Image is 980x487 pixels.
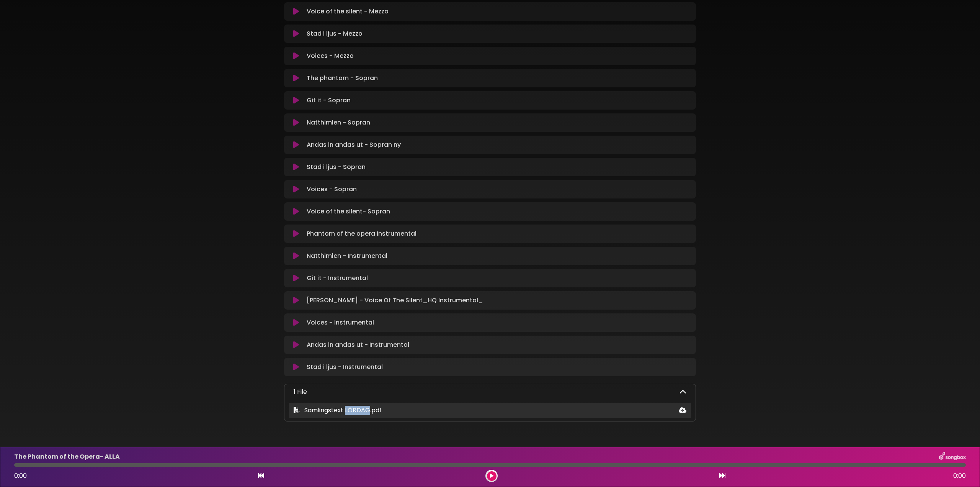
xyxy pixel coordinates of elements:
[307,229,416,238] p: Phantom of the opera Instrumental
[307,74,378,83] p: The phantom - Sopran
[307,96,351,105] p: Git it - Sopran
[307,274,368,283] p: Git it - Instrumental
[307,251,387,261] p: Natthimlen - Instrumental
[304,406,382,415] span: Samlingstext LÖRDAG.pdf
[307,340,409,349] p: Andas in andas ut - Instrumental
[294,387,307,397] p: 1 File
[307,7,389,16] p: Voice of the silent - Mezzo
[307,185,357,194] p: Voices - Sopran
[307,362,383,372] p: Stad i ljus - Instrumental
[307,51,354,61] p: Voices - Mezzo
[307,140,401,149] p: Andas in andas ut - Sopran ny
[307,318,374,327] p: Voices - Instrumental
[307,29,363,38] p: Stad i ljus - Mezzo
[939,452,966,462] img: songbox-logo-white.png
[307,162,366,172] p: Stad i ljus - Sopran
[14,452,120,461] p: The Phantom of the Opera- ALLA
[307,296,483,305] p: [PERSON_NAME] - Voice Of The Silent_HQ Instrumental_
[307,207,390,216] p: Voice of the silent- Sopran
[307,118,370,127] p: Natthimlen - Sopran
